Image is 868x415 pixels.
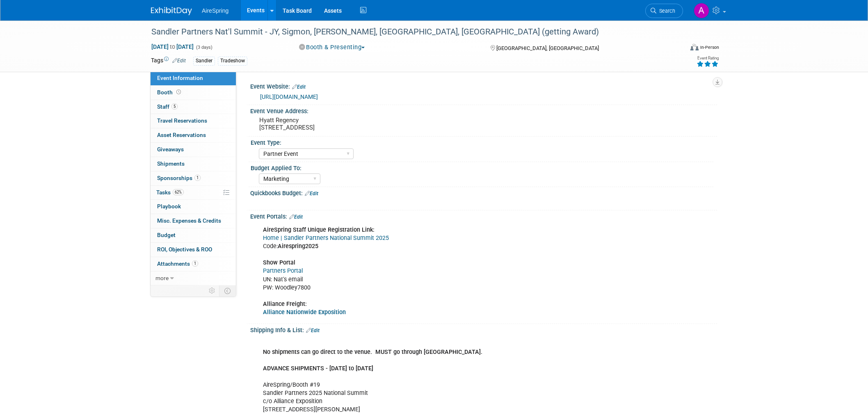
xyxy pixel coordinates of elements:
span: (3 days) [195,45,212,50]
a: Travel Reservations [151,114,236,128]
span: Budget [157,232,176,238]
b: No shipments can go direct to the venue. MUST go through [GEOGRAPHIC_DATA]. [263,349,482,356]
span: to [169,43,176,50]
a: ROI, Objectives & ROO [151,243,236,257]
b: Airespring2025 [278,243,318,250]
span: Misc. Expenses & Credits [157,217,221,224]
a: Search [645,4,683,18]
td: Personalize Event Tab Strip [205,285,219,296]
b: AireSpring Staff Unique Registration Link: [263,226,375,233]
b: Show Portal [263,259,295,266]
a: Alliance Nationwide Exposition [263,309,346,316]
a: Shipments [151,157,236,171]
div: Sandler Partners Nat'l Summit - JY, Sigmon, [PERSON_NAME], [GEOGRAPHIC_DATA], [GEOGRAPHIC_DATA] (... [148,25,671,39]
span: Giveaways [157,146,184,153]
a: Partners Portal [263,267,303,274]
a: Edit [306,328,320,333]
a: Home | Sandler Partners National Summit 2025 [263,235,389,242]
div: Sandler [193,57,215,65]
span: 1 [192,260,198,267]
span: Booth [157,89,183,96]
a: [URL][DOMAIN_NAME] [260,93,318,100]
pre: Hyatt Regency [STREET_ADDRESS] [259,116,436,131]
a: Edit [292,84,306,90]
div: Event Venue Address: [250,105,717,115]
span: Attachments [157,260,198,267]
div: Budget Applied To: [251,162,713,172]
a: Event Information [151,71,236,85]
span: Tasks [156,189,184,196]
span: Asset Reservations [157,132,206,138]
span: Search [656,8,675,14]
a: more [151,271,236,285]
a: Edit [289,214,303,220]
a: Edit [172,58,186,64]
img: Aila Ortiaga [694,3,709,18]
div: Event Type: [251,137,713,147]
div: Event Format [635,43,719,55]
b: Alliance Freight: [263,301,307,308]
span: 1 [194,175,201,181]
a: Misc. Expenses & Credits [151,214,236,228]
div: Event Rating [697,56,719,60]
span: [GEOGRAPHIC_DATA], [GEOGRAPHIC_DATA] [496,45,599,51]
div: Event Portals: [250,210,717,221]
div: Event Website: [250,80,717,91]
div: Tradeshow [218,57,247,65]
span: more [155,275,169,281]
div: In-Person [700,44,719,50]
div: Code: UN: Nat's email PW: Woodley7800 [257,222,627,321]
a: Sponsorships1 [151,171,236,185]
div: Quickbooks Budget: [250,187,717,198]
span: Sponsorships [157,175,201,181]
span: Booth not reserved yet [175,89,183,95]
a: Giveaways [151,143,236,157]
span: 5 [171,103,178,109]
span: AireSpring [202,7,228,14]
span: Shipments [157,160,185,167]
a: Staff5 [151,100,236,114]
td: Tags [151,56,186,66]
img: ExhibitDay [151,7,192,15]
a: Edit [305,191,318,196]
a: Playbook [151,200,236,214]
button: Booth & Presenting [296,43,368,52]
span: Event Information [157,75,203,81]
a: Asset Reservations [151,128,236,142]
td: Toggle Event Tabs [219,285,236,296]
b: ADVANCE SHIPMENTS - [DATE] to [DATE] [263,365,373,372]
a: Attachments1 [151,257,236,271]
span: Playbook [157,203,181,210]
img: Format-Inperson.png [690,44,699,50]
span: [DATE] [DATE] [151,43,194,50]
a: Budget [151,228,236,242]
a: Booth [151,86,236,100]
span: ROI, Objectives & ROO [157,246,212,253]
a: Tasks62% [151,186,236,200]
span: 62% [173,189,184,195]
span: Travel Reservations [157,117,207,124]
span: Staff [157,103,178,110]
div: Shipping Info & List: [250,324,717,335]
